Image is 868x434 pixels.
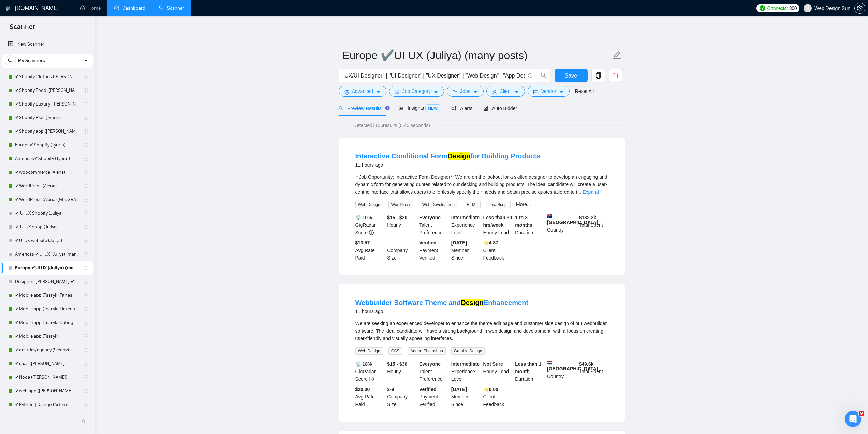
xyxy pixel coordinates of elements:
a: Interactive Conditional FormDesignfor Building Products [355,152,540,160]
button: copy [591,69,605,82]
button: settingAdvancedcaret-down [339,86,386,97]
span: caret-down [514,89,519,95]
b: [DATE] [451,240,467,246]
button: folderJobscaret-down [447,86,484,97]
a: Designer ([PERSON_NAME])✔ [15,275,80,289]
span: info-circle [369,230,374,235]
mark: Design [461,299,484,306]
span: setting [855,5,865,11]
button: search [5,55,16,66]
a: ✔WordPress (Alena) [GEOGRAPHIC_DATA] [15,193,80,207]
span: holder [84,252,89,257]
span: **Job Opportunity: Interactive Form Designer** We are on the lookout for a skilled designer to de... [355,174,607,195]
a: Webbuilder Software Theme andDesignEnhancement [355,299,529,306]
button: userClientcaret-down [486,86,525,97]
div: Duration [514,214,546,236]
span: Alerts [451,106,472,111]
span: holder [84,306,89,312]
span: HTML [464,201,481,208]
b: $ 132.3k [579,215,597,220]
div: Talent Preference [418,214,450,236]
span: holder [84,279,89,284]
span: user [805,6,810,11]
span: Web Development [420,201,459,208]
span: caret-down [433,89,438,95]
a: New Scanner [8,38,87,51]
span: search [537,72,550,79]
div: Member Since [450,386,482,408]
span: holder [84,402,89,407]
span: holder [84,320,89,325]
b: 1 to 3 months [515,215,532,228]
div: Total Spent [578,214,610,236]
a: ✔Mobile app (Tsaryk) Fitnes [15,289,80,302]
span: info-circle [369,377,374,381]
b: Everyone [419,215,441,220]
a: ✔ UI UX Shopify (Juliya) [15,207,80,220]
div: Company Size [386,239,418,262]
span: holder [84,183,89,189]
iframe: Intercom live chat [845,411,861,427]
b: Verified [419,240,437,246]
b: 📡 10% [355,215,372,220]
div: GigRadar Score [354,214,386,236]
span: caret-down [376,89,381,95]
span: user [492,89,497,95]
span: search [5,58,15,63]
button: barsJob Categorycaret-down [389,86,444,97]
span: info-circle [528,73,532,78]
span: Graphic Design [451,347,485,355]
a: ✔Node ([PERSON_NAME]) [15,370,80,384]
div: Country [546,214,578,236]
button: delete [609,69,622,82]
span: holder [84,211,89,216]
img: logo [6,3,11,14]
span: Job Category [402,87,431,95]
div: Experience Level [450,214,482,236]
button: setting [854,3,865,14]
span: search [339,106,343,111]
b: Not Sure [483,361,503,367]
a: setting [854,5,865,11]
a: homeHome [80,5,101,11]
span: Adobe Photoshop [408,347,445,355]
div: Country [546,360,578,383]
div: 11 hours ago [355,307,529,316]
span: Client [500,87,512,95]
span: Insights [399,105,440,111]
span: delete [609,72,622,79]
img: upwork-logo.png [760,5,765,11]
a: Americas✔Shopify (Tyurin) [15,152,80,166]
div: Company Size [386,386,418,408]
div: Hourly [386,214,418,236]
a: dashboardDashboard [114,5,145,11]
b: Less than 30 hrs/week [483,215,512,228]
span: notification [451,106,456,111]
span: My Scanners [18,54,45,68]
span: holder [84,197,89,202]
a: ✔Shopify Clothes ([PERSON_NAME]) [15,70,80,84]
div: Avg Rate Paid [354,386,386,408]
img: 🇦🇺 [547,214,552,219]
span: CSS [388,347,402,355]
span: idcard [533,89,538,95]
a: ✔Shopify Luxury ([PERSON_NAME]) [15,97,80,111]
div: **Job Opportunity: Interactive Form Designer** We are on the lookout for a skilled designer to de... [355,173,608,196]
a: ✔woocommerce (Alena) [15,166,80,179]
b: Less than 1 month [515,361,541,374]
span: holder [84,156,89,162]
b: $20.00 [355,387,370,392]
span: 9 [859,411,864,416]
b: $ 49.6k [579,361,594,367]
a: ✔des/dev/agency (Siedov) [15,343,80,357]
input: Search Freelance Jobs... [343,71,525,80]
mark: Design [448,152,471,160]
b: 2-9 [387,387,394,392]
a: Americas ✔UI UX (Juliya) (many posts) [15,248,80,261]
div: Client Feedback [482,239,514,262]
a: ✔Python | Django (Artem) [15,398,80,411]
div: Client Feedback [482,386,514,408]
a: ✔UI UX website (Juliya) [15,234,80,248]
button: idcardVendorcaret-down [528,86,569,97]
span: holder [84,334,89,339]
